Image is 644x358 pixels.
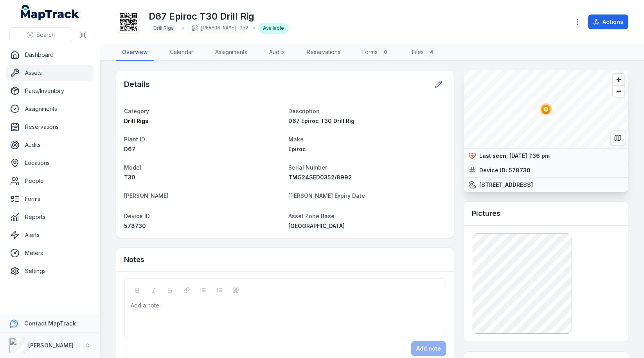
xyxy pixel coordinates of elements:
[124,136,145,143] span: Plant ID
[288,108,320,114] span: Description
[116,44,154,61] a: Overview
[6,65,94,81] a: Assets
[610,130,625,145] button: Switch to Map View
[6,119,94,135] a: Reservations
[258,23,289,34] div: Available
[6,47,94,63] a: Dashboard
[509,152,550,159] span: [DATE] 1:36 pm
[124,118,148,124] span: Drill Rigs
[6,155,94,171] a: Locations
[288,146,306,152] span: Epiroc
[479,152,508,160] strong: Last seen:
[6,101,94,117] a: Assignments
[164,44,200,61] a: Calendar
[288,192,365,199] span: [PERSON_NAME] Expiry Date
[6,227,94,243] a: Alerts
[21,5,79,20] a: MapTrack
[263,44,291,61] a: Audits
[6,191,94,207] a: Forms
[6,263,94,279] a: Settings
[509,166,531,174] strong: 578730
[124,254,144,265] h3: Notes
[300,44,347,61] a: Reservations
[153,25,174,31] span: Drill Rigs
[124,164,141,171] span: Model
[288,136,304,143] span: Make
[509,152,550,159] time: 04/09/2025, 1:36:04 pm
[288,222,345,229] span: [GEOGRAPHIC_DATA]
[288,118,354,124] span: D67 Epiroc T30 Drill Rig
[288,174,352,181] span: TMG24SED0352/8992
[6,137,94,153] a: Audits
[149,10,289,23] h1: D67 Epiroc T30 Drill Rig
[9,27,72,42] button: Search
[6,209,94,225] a: Reports
[28,342,92,349] strong: [PERSON_NAME] Group
[209,44,254,61] a: Assignments
[356,44,396,61] a: Forms0
[288,213,335,219] span: Asset Zone Base
[613,85,624,97] button: Zoom out
[406,44,443,61] a: Files4
[124,79,150,90] h2: Details
[124,146,135,152] span: D67
[288,164,327,171] span: Serial Number
[124,213,150,219] span: Device ID
[588,14,628,29] button: Actions
[124,192,169,199] span: [PERSON_NAME]
[472,208,500,219] h3: Pictures
[24,320,76,327] strong: Contact MapTrack
[124,174,135,181] span: T30
[36,31,55,39] span: Search
[427,47,436,57] div: 4
[124,222,146,229] span: 578730
[187,23,250,34] div: [PERSON_NAME]-152
[479,181,533,189] strong: [STREET_ADDRESS]
[479,166,507,174] strong: Device ID:
[464,70,628,148] canvas: Map
[6,173,94,189] a: People
[613,74,624,85] button: Zoom in
[381,47,390,57] div: 0
[124,108,149,114] span: Category
[6,83,94,99] a: Parts/Inventory
[6,245,94,261] a: Meters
